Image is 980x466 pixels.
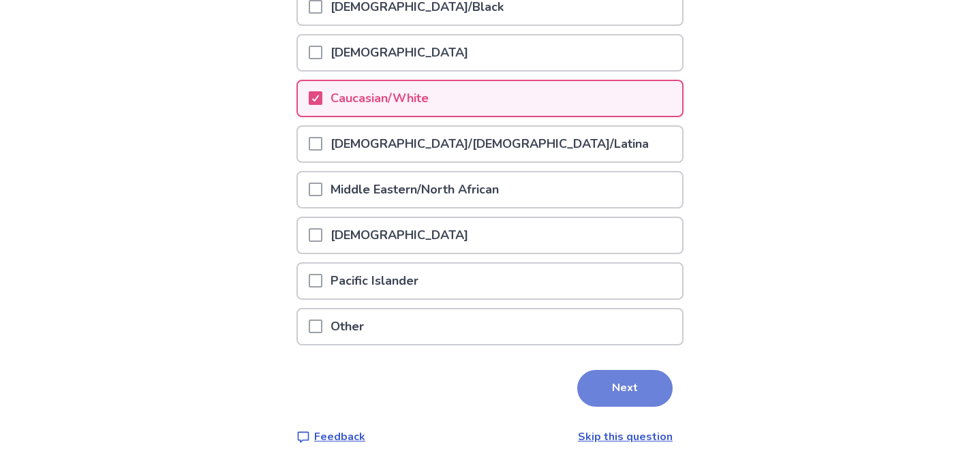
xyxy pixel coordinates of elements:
[322,81,437,116] p: Caucasian/White
[577,370,673,407] button: Next
[322,127,657,161] p: [DEMOGRAPHIC_DATA]/[DEMOGRAPHIC_DATA]/Latina
[322,218,476,253] p: [DEMOGRAPHIC_DATA]
[322,309,372,344] p: Other
[578,429,673,444] a: Skip this question
[296,429,365,445] a: Feedback
[322,264,427,298] p: Pacific Islander
[322,172,507,207] p: Middle Eastern/North African
[314,429,365,445] p: Feedback
[322,35,476,70] p: [DEMOGRAPHIC_DATA]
